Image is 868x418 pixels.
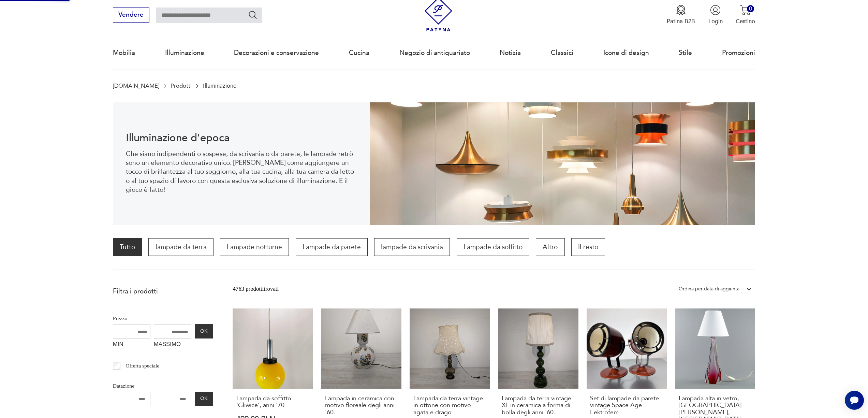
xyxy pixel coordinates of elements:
[370,102,755,225] img: Illuminazione
[543,243,558,251] font: Altro
[551,48,573,57] font: Classici
[165,48,204,57] font: Illuminazione
[349,48,369,57] font: Cucina
[113,13,149,18] a: Vendere
[113,82,159,90] font: [DOMAIN_NAME]
[171,82,192,90] font: Prodotti
[676,5,686,15] img: Icona della medaglia
[710,5,721,15] img: Icona utente
[113,383,134,389] font: Datazione
[413,394,483,417] font: Lampada da terra vintage in ottone con motivo agata e drago
[536,238,564,256] a: Altro
[234,37,319,69] a: Decorazioni e conservazione
[399,37,470,69] a: Negozio di antiquariato
[126,131,230,145] font: Illuminazione d'epoca
[234,48,319,57] font: Decorazioni e conservazione
[264,286,279,292] font: trovati
[708,17,723,25] font: Login
[113,341,123,347] font: MIN
[118,10,144,19] font: Vendere
[154,341,181,347] font: MASSIMO
[381,243,443,251] font: lampade da scrivania
[740,5,751,15] img: Icona del carrello
[590,394,659,417] font: Set di lampade da parete vintage Space Age Eektrofem
[113,238,142,256] a: Tutto
[708,5,723,25] button: Login
[722,37,755,69] a: Promozioni
[722,48,755,57] font: Promozioni
[457,238,529,256] a: Lampade da soffitto
[667,5,695,25] a: Icona della medagliaPatina B2B
[246,286,264,292] font: prodotti
[113,8,149,23] button: Vendere
[551,37,573,69] a: Classici
[749,5,752,13] font: 0
[203,82,236,90] font: Illuminazione
[165,37,204,69] a: Illuminazione
[679,48,692,57] font: Stile
[349,37,369,69] a: Cucina
[126,363,159,369] font: Offerta speciale
[233,286,244,292] font: 4763
[845,391,864,410] iframe: Pulsante widget Smartsupp
[399,48,470,57] font: Negozio di antiquariato
[248,10,258,20] button: Ricerca
[603,37,649,69] a: Icone di design
[236,394,291,409] font: Lampada da soffitto 'Gliwice', anni '70
[156,243,207,251] font: lampade da terra
[113,315,127,321] font: Prezzo
[667,5,695,25] button: Patina B2B
[113,83,159,89] a: [DOMAIN_NAME]
[464,243,523,251] font: Lampade da soffitto
[148,238,213,256] a: lampade da terra
[171,83,192,89] a: Prodotti
[195,324,213,338] button: OK
[113,287,158,296] font: Filtra i prodotti
[736,5,755,25] button: 0Cestino
[200,395,207,402] font: OK
[296,238,368,256] a: Lampade da parete
[200,328,207,334] font: OK
[113,37,135,69] a: Mobilia
[500,37,521,69] a: Notizia
[374,238,450,256] a: lampade da scrivania
[500,48,521,57] font: Notizia
[120,243,135,251] font: Tutto
[227,243,282,251] font: Lampade notturne
[303,243,361,251] font: Lampade da parete
[679,37,692,69] a: Stile
[325,394,395,417] font: Lampada in ceramica con motivo floreale degli anni '60.
[195,392,213,406] button: OK
[113,48,135,57] font: Mobilia
[220,238,289,256] a: Lampade notturne
[571,238,605,256] a: Il resto
[679,286,739,292] font: Ordina per data di aggiunta
[736,17,755,25] font: Cestino
[667,17,695,25] font: Patina B2B
[502,394,571,417] font: Lampada da terra vintage XL in ceramica a forma di bolla degli anni '60.
[603,48,649,57] font: Icone di design
[126,149,354,194] font: Che siano indipendenti o sospese, da scrivania o da parete, le lampade retrò sono un elemento dec...
[578,243,598,251] font: Il resto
